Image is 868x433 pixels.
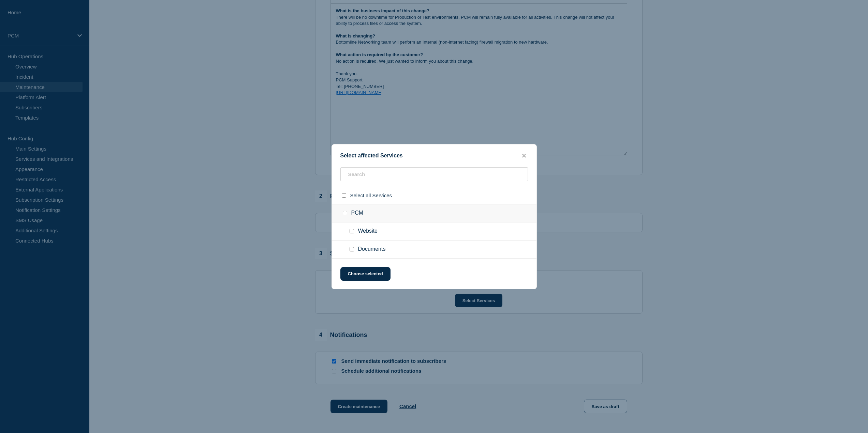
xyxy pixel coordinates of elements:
input: Documents checkbox [350,247,354,251]
span: Select all Services [350,192,392,198]
input: Website checkbox [350,229,354,233]
input: select all checkbox [342,193,346,198]
div: PCM [332,204,536,222]
input: Search [340,167,528,181]
button: close button [520,153,528,159]
div: Select affected Services [332,153,536,159]
button: Choose selected [340,267,391,281]
span: Website [358,228,378,235]
input: PCM checkbox [343,211,347,215]
span: Documents [358,246,386,253]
